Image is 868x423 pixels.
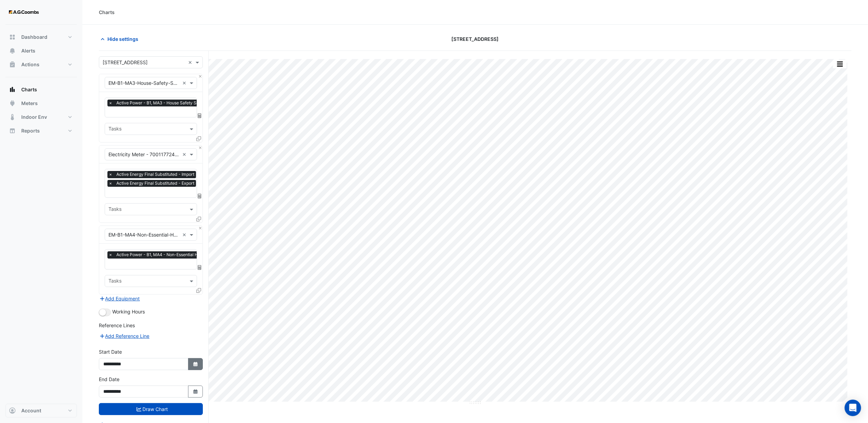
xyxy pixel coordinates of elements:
[115,171,196,178] span: Active Energy Final Substituted - Import
[196,216,201,222] span: Clone Favourites and Tasks from this Equipment to other Equipment
[107,205,121,214] div: Tasks
[198,146,202,150] button: Close
[9,34,16,41] app-icon: Dashboard
[198,226,202,230] button: Close
[9,127,16,134] app-icon: Reports
[196,136,201,141] span: Clone Favourites and Tasks from this Equipment to other Equipment
[452,35,499,43] span: [STREET_ADDRESS]
[107,180,114,187] span: ×
[21,34,47,41] span: Dashboard
[845,400,861,416] div: Open Intercom Messenger
[107,277,121,286] div: Tasks
[9,86,16,93] app-icon: Charts
[107,125,121,134] div: Tasks
[21,47,35,54] span: Alerts
[5,96,77,110] button: Meters
[188,59,194,66] span: Clear
[5,44,77,58] button: Alerts
[99,376,119,383] label: End Date
[193,389,199,395] fa-icon: Select Date
[99,403,203,415] button: Draw Chart
[198,74,202,79] button: Close
[21,86,37,93] span: Charts
[5,124,77,138] button: Reports
[99,9,115,16] div: Charts
[197,193,203,199] span: Choose Function
[21,407,41,414] span: Account
[8,5,39,19] img: Company Logo
[182,231,188,238] span: Clear
[9,114,16,121] app-icon: Indoor Env
[9,47,16,54] app-icon: Alerts
[196,288,201,294] span: Clone Favourites and Tasks from this Equipment to other Equipment
[21,61,39,68] span: Actions
[5,58,77,71] button: Actions
[115,100,212,106] span: Active Power - B1, MA3 - House Safety Services
[5,30,77,44] button: Dashboard
[99,348,122,355] label: Start Date
[193,361,199,367] fa-icon: Select Date
[115,251,209,258] span: Active Power - B1, MA4 - Non-Essential House
[99,33,143,45] button: Hide settings
[115,180,196,187] span: Active Energy Final Substituted - Export
[21,127,40,134] span: Reports
[182,151,188,158] span: Clear
[107,35,138,43] span: Hide settings
[5,110,77,124] button: Indoor Env
[182,79,188,87] span: Clear
[112,309,145,315] span: Working Hours
[21,114,47,121] span: Indoor Env
[107,100,114,106] span: ×
[99,322,135,329] label: Reference Lines
[197,113,203,118] span: Choose Function
[99,295,140,302] button: Add Equipment
[107,171,114,178] span: ×
[21,100,38,107] span: Meters
[5,83,77,96] button: Charts
[5,404,77,418] button: Account
[99,332,150,340] button: Add Reference Line
[107,251,114,258] span: ×
[197,265,203,271] span: Choose Function
[9,61,16,68] app-icon: Actions
[9,100,16,107] app-icon: Meters
[833,60,847,68] button: More Options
